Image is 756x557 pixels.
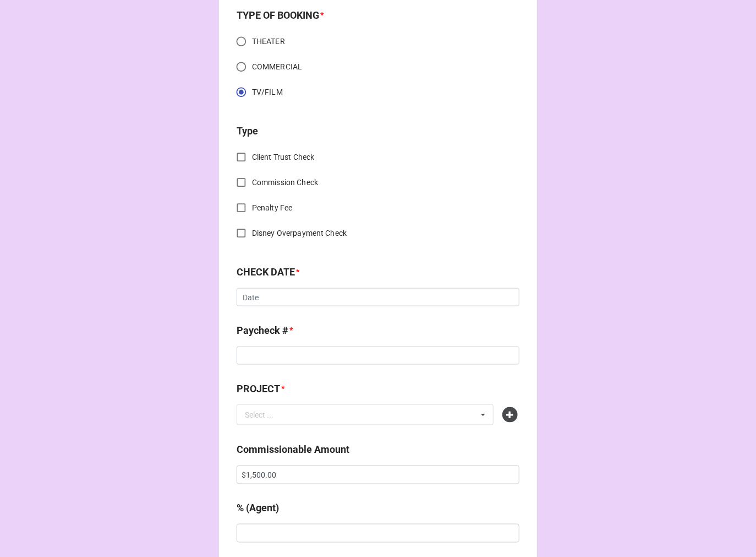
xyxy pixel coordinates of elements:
label: CHECK DATE [237,264,295,280]
div: Select ... [242,409,289,421]
span: Penalty Fee [252,202,292,214]
label: % (Agent) [237,501,279,516]
label: PROJECT [237,381,280,397]
input: Date [237,288,519,307]
span: THEATER [252,36,285,47]
span: Disney Overpayment Check [252,228,347,239]
span: Commission Check [252,177,318,188]
span: COMMERCIAL [252,61,302,73]
label: Commissionable Amount [237,442,349,457]
span: Client Trust Check [252,152,314,163]
label: Paycheck # [237,323,288,338]
label: TYPE OF BOOKING [237,8,319,23]
label: Type [237,123,258,139]
span: TV/FILM [252,86,283,98]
